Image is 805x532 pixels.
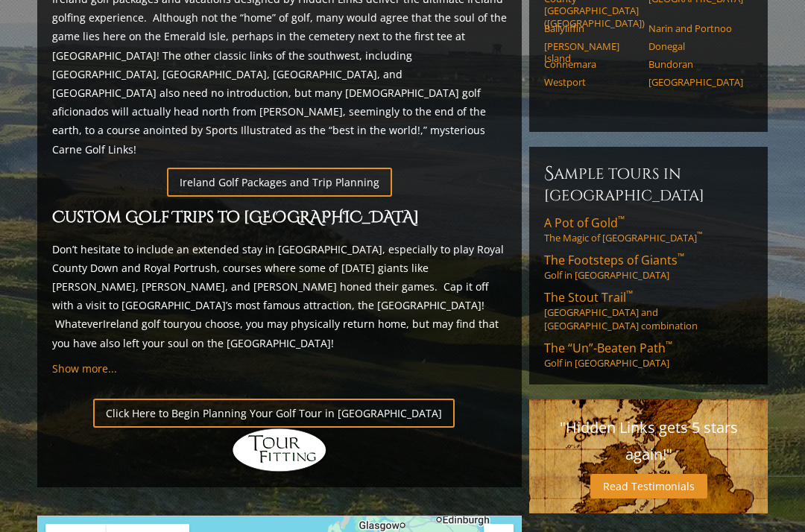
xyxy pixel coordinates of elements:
a: Show more... [52,361,117,376]
a: Connemara [544,58,639,70]
a: Read Testimonials [590,474,707,498]
sup: ™ [697,230,702,240]
h6: Sample Tours in [GEOGRAPHIC_DATA] [544,162,753,206]
a: Westport [544,76,639,88]
sup: ™ [678,250,684,263]
a: [PERSON_NAME] Island [544,40,639,65]
a: Ballyliffin [544,22,639,34]
a: Ireland golf tour [103,317,184,331]
a: Donegal [648,40,743,52]
sup: ™ [618,213,625,226]
p: "Hidden Links gets 5 stars again!" [544,414,753,468]
img: Hidden Links [231,428,328,472]
a: Bundoran [648,58,743,70]
a: A Pot of Gold™The Magic of [GEOGRAPHIC_DATA]™ [544,215,753,244]
a: Click Here to Begin Planning Your Golf Tour in [GEOGRAPHIC_DATA] [93,399,455,428]
span: The Footsteps of Giants [544,252,684,268]
span: The “Un”-Beaten Path [544,340,672,356]
a: The Stout Trail™[GEOGRAPHIC_DATA] and [GEOGRAPHIC_DATA] combination [544,289,753,332]
a: The Footsteps of Giants™Golf in [GEOGRAPHIC_DATA] [544,252,753,282]
span: A Pot of Gold [544,215,625,231]
a: Narin and Portnoo [648,22,743,34]
sup: ™ [626,288,633,300]
a: The “Un”-Beaten Path™Golf in [GEOGRAPHIC_DATA] [544,340,753,370]
h2: Custom Golf Trips to [GEOGRAPHIC_DATA] [52,206,507,231]
a: Ireland Golf Packages and Trip Planning [167,168,392,197]
a: [GEOGRAPHIC_DATA] [648,76,743,88]
span: The Stout Trail [544,289,633,305]
p: Don’t hesitate to include an extended stay in [GEOGRAPHIC_DATA], especially to play Royal County ... [52,240,507,352]
sup: ™ [666,338,672,351]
